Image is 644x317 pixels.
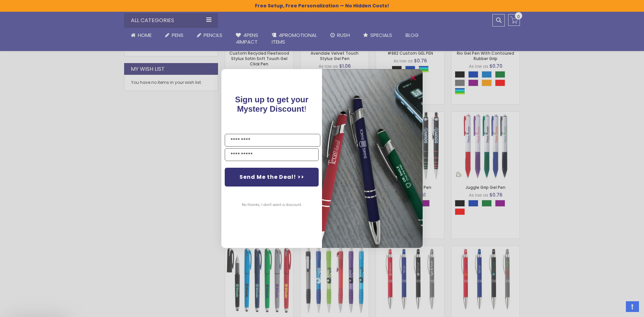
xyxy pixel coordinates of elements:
[235,95,309,113] span: !
[408,72,419,83] button: Close dialog
[322,69,423,248] img: pop-up-image
[225,168,319,187] button: Send Me the Deal! >>
[238,197,305,213] button: No thanks, I don't want a discount.
[235,95,309,113] span: Sign up to get your Mystery Discount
